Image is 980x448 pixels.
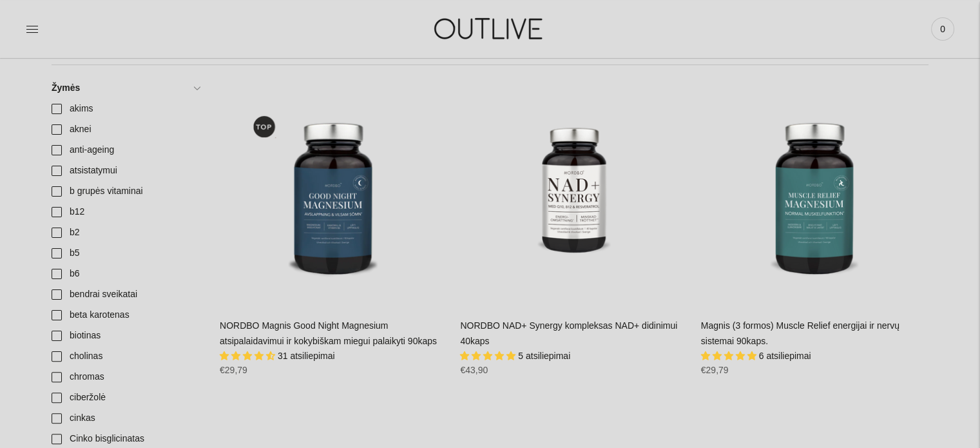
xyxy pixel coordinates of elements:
a: cholinas [44,346,207,367]
a: b5 [44,243,207,264]
a: NORDBO Magnis Good Night Magnesium atsipalaidavimui ir kokybiškam miegui palaikyti 90kaps [220,320,437,346]
a: bendrai sveikatai [44,284,207,305]
span: 0 [934,20,952,38]
img: OUTLIVE [409,6,570,51]
a: akims [44,99,207,119]
span: €29,79 [701,365,729,375]
a: b2 [44,222,207,243]
a: b6 [44,264,207,284]
a: b12 [44,202,207,222]
span: 6 atsiliepimai [759,351,811,361]
a: Magnis (3 formos) Muscle Relief energijai ir nervų sistemai 90kaps. [701,320,899,346]
a: ciberžolė [44,387,207,408]
a: anti-ageing [44,140,207,161]
a: aknei [44,119,207,140]
a: NORDBO NAD+ Synergy kompleksas NAD+ didinimui 40kaps [460,320,677,346]
a: chromas [44,367,207,387]
span: 5.00 stars [460,351,518,361]
a: Žymės [44,78,207,99]
span: 4.71 stars [220,351,278,361]
span: 31 atsiliepimai [278,351,335,361]
span: €43,90 [460,365,488,375]
a: Magnis (3 formos) Muscle Relief energijai ir nervų sistemai 90kaps. [701,78,928,306]
a: NORDBO Magnis Good Night Magnesium atsipalaidavimui ir kokybiškam miegui palaikyti 90kaps [220,78,447,306]
a: atsistatymui [44,161,207,181]
span: €29,79 [220,365,247,375]
a: cinkas [44,408,207,429]
a: b grupės vitaminai [44,181,207,202]
a: beta karotenas [44,305,207,326]
a: biotinas [44,326,207,346]
a: 0 [931,15,954,43]
span: 5 atsiliepimai [518,351,570,361]
span: 5.00 stars [701,351,759,361]
a: NORDBO NAD+ Synergy kompleksas NAD+ didinimui 40kaps [460,78,687,306]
